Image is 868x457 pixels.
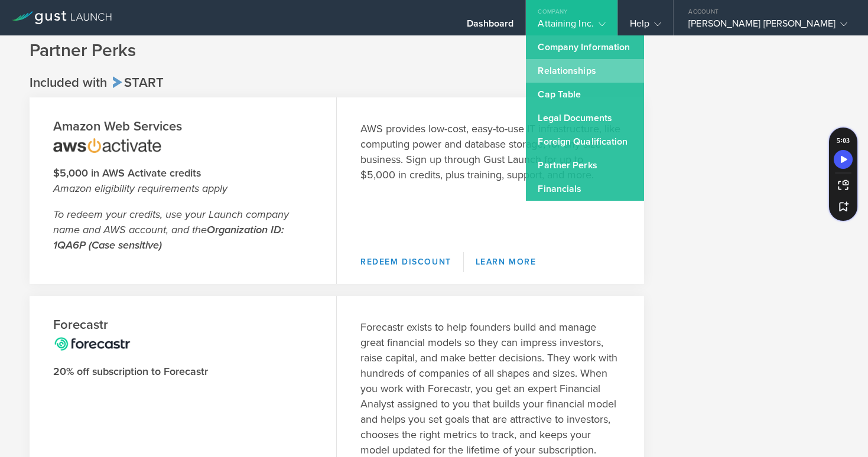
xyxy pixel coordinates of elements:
[53,208,289,252] em: To redeem your credits, use your Launch company name and AWS account, and the
[360,252,464,272] a: Redeem Discount
[53,135,161,153] img: amazon-web-services-logo
[464,252,548,272] a: Learn More
[538,18,605,35] div: Attaining Inc.
[809,400,868,457] iframe: Chat Widget
[30,39,838,63] h1: Partner Perks
[688,18,847,35] div: [PERSON_NAME] [PERSON_NAME]
[53,365,208,378] strong: 20% off subscription to Forecastr
[30,75,107,90] span: Included with
[53,182,227,195] em: Amazon eligibility requirements apply
[53,334,131,351] img: forecastr-logo
[630,18,661,35] div: Help
[110,75,164,90] span: Start
[467,18,514,35] div: Dashboard
[53,118,313,135] h2: Amazon Web Services
[360,121,620,182] p: AWS provides low-cost, easy-to-use IT infrastructure, like computing power and database storage, ...
[53,316,313,334] h2: Forecastr
[53,167,201,179] strong: $5,000 in AWS Activate credits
